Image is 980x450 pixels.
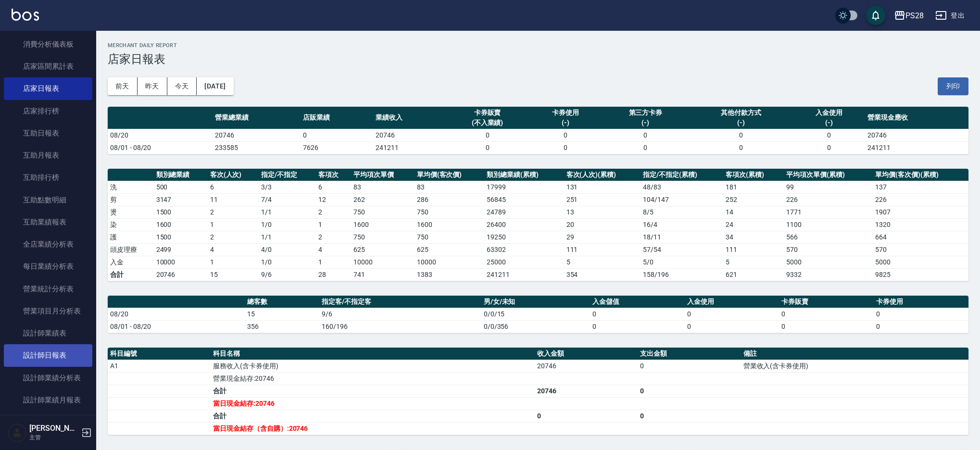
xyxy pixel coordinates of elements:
td: 當日現金結存（含自購）:20746 [211,422,535,435]
td: 12 [316,193,351,206]
td: 262 [351,193,415,206]
td: 750 [351,206,415,218]
td: 625 [351,243,415,256]
a: 店家日報表 [4,77,92,100]
td: 241211 [484,268,564,281]
th: 客次(人次) [208,169,259,181]
div: 其他付款方式 [692,108,791,118]
td: 1320 [873,218,968,231]
td: 83 [415,181,485,193]
td: 1 [208,256,259,268]
td: 566 [784,231,873,243]
td: 26400 [484,218,564,231]
td: 5 [723,256,784,268]
th: 單均價(客次價)(累積) [873,169,968,181]
td: 354 [564,268,641,281]
a: 設計師業績分析表 [4,367,92,389]
th: 科目編號 [108,348,211,360]
td: 0 [638,385,741,397]
th: 類別總業績(累積) [484,169,564,181]
td: 2499 [154,243,208,256]
td: 9332 [784,268,873,281]
td: 14 [723,206,784,218]
td: 0 [685,308,779,320]
td: 226 [873,193,968,206]
td: 染 [108,218,154,231]
td: 洗 [108,181,154,193]
td: 4 / 0 [259,243,316,256]
td: 664 [873,231,968,243]
td: 625 [415,243,485,256]
div: (不入業績) [448,118,527,128]
td: 10000 [415,256,485,268]
td: 1 [316,218,351,231]
td: 0 [874,308,968,320]
th: 入金儲值 [590,296,685,308]
td: 0 [529,129,602,141]
td: 57 / 54 [641,243,723,256]
td: 20746 [373,129,446,141]
a: 設計師業績表 [4,322,92,344]
div: PS28 [905,10,924,22]
img: Logo [12,9,39,21]
a: 互助月報表 [4,144,92,166]
td: 18 / 11 [641,231,723,243]
td: 158/196 [641,268,723,281]
td: 1 / 1 [259,231,316,243]
td: 護 [108,231,154,243]
th: 類別總業績 [154,169,208,181]
th: 收入金額 [535,348,638,360]
a: 每日業績分析表 [4,255,92,277]
td: 0 [529,141,602,154]
div: 第三方卡券 [604,108,687,118]
td: 25000 [484,256,564,268]
td: 570 [873,243,968,256]
td: 08/20 [108,308,245,320]
td: 0 [602,129,690,141]
th: 營業總業績 [213,107,301,129]
td: 99 [784,181,873,193]
th: 科目名稱 [211,348,535,360]
td: 286 [415,193,485,206]
td: 20746 [535,360,638,372]
td: 19250 [484,231,564,243]
a: 互助日報表 [4,122,92,144]
div: (-) [795,118,863,128]
td: 5000 [873,256,968,268]
th: 平均項次單價(累積) [784,169,873,181]
td: 入金 [108,256,154,268]
td: 7 / 4 [259,193,316,206]
th: 指定客/不指定客 [319,296,481,308]
td: 0 [874,320,968,333]
td: 24789 [484,206,564,218]
td: 3147 [154,193,208,206]
td: 621 [723,268,784,281]
td: 燙 [108,206,154,218]
td: 08/01 - 08/20 [108,141,213,154]
td: 13 [564,206,641,218]
td: 750 [351,231,415,243]
td: 0 [779,320,874,333]
a: 互助點數明細 [4,189,92,211]
td: 6 [316,181,351,193]
td: 750 [415,231,485,243]
td: 226 [784,193,873,206]
a: 互助業績報表 [4,211,92,233]
div: 入金使用 [795,108,863,118]
h2: Merchant Daily Report [108,42,968,49]
td: 5 / 0 [641,256,723,268]
td: 08/01 - 08/20 [108,320,245,333]
td: 48 / 83 [641,181,723,193]
button: 登出 [931,7,968,25]
td: 83 [351,181,415,193]
table: a dense table [108,348,968,435]
button: [DATE] [197,77,233,95]
td: 0 [446,141,529,154]
table: a dense table [108,107,968,154]
td: 合計 [211,385,535,397]
button: 前天 [108,77,138,95]
td: 4 [316,243,351,256]
td: 5000 [784,256,873,268]
td: 241211 [373,141,446,154]
td: 20746 [154,268,208,281]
